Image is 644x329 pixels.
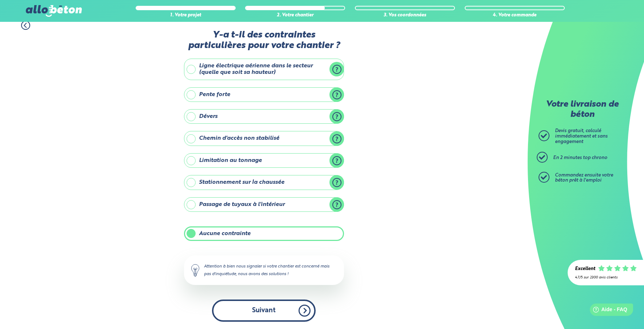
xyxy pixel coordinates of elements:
label: Chemin d'accès non stabilisé [184,131,344,146]
label: Pente forte [184,87,344,102]
span: En 2 minutes top chrono [553,155,607,160]
label: Stationnement sur la chaussée [184,175,344,190]
span: Devis gratuit, calculé immédiatement et sans engagement [555,128,608,144]
label: Limitation au tonnage [184,153,344,168]
label: Ligne électrique aérienne dans le secteur (quelle que soit sa hauteur) [184,59,344,80]
div: 4.7/5 sur 2300 avis clients [575,276,637,280]
div: 3. Vos coordonnées [355,13,455,18]
div: Excellent [575,266,595,272]
span: Commandez ensuite votre béton prêt à l'emploi [555,173,613,183]
label: Dévers [184,109,344,124]
div: 4. Votre commande [465,13,565,18]
div: 2. Votre chantier [245,13,345,18]
div: Attention à bien nous signaler si votre chantier est concerné mais pas d'inquiétude, nous avons d... [184,255,344,285]
button: Suivant [212,300,316,322]
label: Passage de tuyaux à l'intérieur [184,197,344,212]
iframe: Help widget launcher [579,301,636,321]
label: Aucune contrainte [184,226,344,241]
div: 1. Votre projet [136,13,236,18]
label: Y-a t-il des contraintes particulières pour votre chantier ? [184,30,344,51]
p: Votre livraison de béton [540,100,624,120]
img: allobéton [26,5,82,17]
